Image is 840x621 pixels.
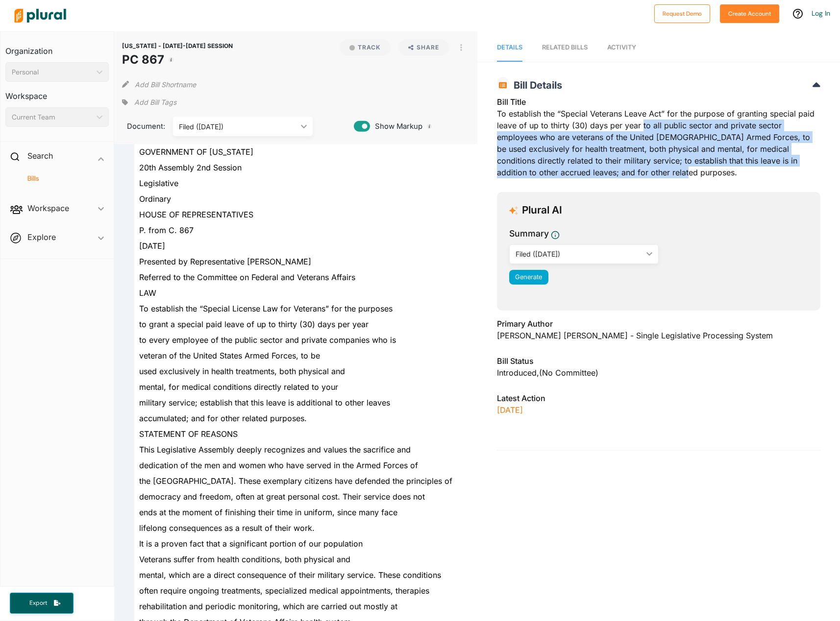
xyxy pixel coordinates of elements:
font: Filed ([DATE]) [516,250,560,258]
font: dedication of the men and women who have served in the Armed Forces of [139,460,418,470]
h3: Bill Title [497,96,820,108]
span: Show Markup [370,121,422,132]
h2: Search [27,150,53,161]
div: Personal [12,67,93,77]
font: rehabilitation and periodic monitoring, which are carried out mostly at [139,601,397,611]
font: lifelong consequences as a result of their work. [139,523,315,533]
font: It is a proven fact that a significant portion of our population [139,539,363,549]
a: Activity [607,34,636,62]
font: HOUSE OF REPRESENTATIVES [139,210,253,219]
a: Bills [15,174,104,183]
div: RELATED BILLS [542,43,588,52]
button: Track [340,39,391,56]
font: 20th Assembly 2nd Session [139,163,242,172]
h3: Latest Action [497,392,820,404]
font: Referred to the Committee on Federal and Veterans Affairs [139,272,355,282]
a: Request Demo [654,8,710,18]
p: [DATE] [497,404,820,416]
span: [US_STATE] - [DATE]-[DATE] SESSION [122,42,233,49]
h3: Workspace [5,82,109,103]
a: Details [497,34,522,62]
button: Generate [509,270,548,285]
font: LAW [139,288,156,298]
button: Share [395,39,453,56]
div: Add tags [122,95,176,110]
span: Add Bill Tags [134,97,176,107]
font: Presented by Representative [PERSON_NAME] [139,257,311,266]
font: to grant a special paid leave of up to thirty (30) days per year [139,319,369,329]
button: Request Demo [654,4,710,23]
span: Activity [607,44,636,51]
button: Add Bill Shortname [135,76,196,92]
h3: Primary Author [497,318,820,330]
font: This Legislative Assembly deeply recognizes and values ​​the sacrifice and [139,445,411,454]
span: Bill Details [509,79,562,91]
font: Filed ([DATE]) [179,122,223,131]
button: Export [10,593,74,614]
font: accumulated; and for other related purposes. [139,413,307,423]
font: [DATE] [139,241,165,251]
div: Introduced , (no committee) [497,367,820,379]
span: Document: [122,121,161,132]
font: P. from C. 867 [139,225,194,235]
h1: PC 867 [122,51,233,69]
font: military service; establish that this leave is additional to other leaves [139,398,390,407]
h3: Bill Status [497,355,820,367]
font: often require ongoing treatments, specialized medical appointments, therapies [139,586,429,596]
font: ends at the moment of finishing their time in uniform, since many face [139,507,397,517]
font: Legislative [139,178,178,188]
div: Current Team [12,112,93,122]
h3: Organization [5,37,109,58]
a: Log In [812,9,830,18]
a: Create Account [720,8,779,18]
font: veteran of the United States Armed Forces, to be [139,351,320,360]
button: Share [398,39,449,56]
span: Export [23,599,54,607]
div: Tooltip anchor [167,55,175,64]
font: Plural AI [522,204,562,216]
a: RELATED BILLS [542,34,588,62]
font: Veterans suffer from health conditions, both physical and [139,554,350,564]
span: Details [497,44,522,51]
span: Generate [515,273,542,281]
font: STATEMENT OF REASONS [139,429,238,439]
font: the [GEOGRAPHIC_DATA]. These exemplary citizens have defended the principles of [139,476,452,486]
font: To establish the “Special Veterans Leave Act” for the purpose of granting special paid leave of u... [497,109,815,177]
font: democracy and freedom, often at great personal cost. Their service does not [139,492,425,502]
div: Tooltip anchor [425,122,434,131]
font: mental, for medical conditions directly related to your [139,382,338,392]
font: to every employee of the public sector and private companies who is [139,335,396,345]
font: To establish the “Special License Law for Veterans” for the purposes [139,304,393,313]
font: Ordinary [139,194,171,204]
font: used exclusively in health treatments, both physical and [139,366,345,376]
button: Create Account [720,4,779,23]
font: mental, which are a direct consequence of their military service. These conditions [139,570,441,580]
font: [PERSON_NAME] [PERSON_NAME] - Single Legislative Processing System [497,331,773,340]
h3: Summary [509,227,549,240]
font: GOVERNMENT OF [US_STATE] [139,147,253,157]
